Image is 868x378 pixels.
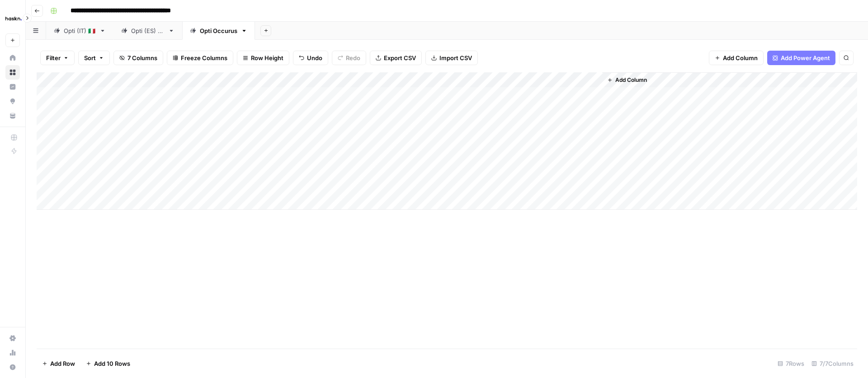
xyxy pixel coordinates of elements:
[113,22,182,40] a: Opti (ES) 🇪🇸
[604,74,651,86] button: Add Column
[5,360,20,374] button: Help + Support
[346,53,360,62] span: Redo
[237,51,289,65] button: Row Height
[181,53,227,62] span: Freeze Columns
[384,53,416,62] span: Export CSV
[767,51,835,65] button: Add Power Agent
[774,356,808,371] div: 7 Rows
[439,53,472,62] span: Import CSV
[46,22,113,40] a: Opti (IT) 🇮🇹
[84,53,96,62] span: Sort
[46,53,61,62] span: Filter
[40,51,75,65] button: Filter
[615,76,647,84] span: Add Column
[127,53,157,62] span: 7 Columns
[37,356,80,371] button: Add Row
[200,26,237,35] div: Opti Occurus
[5,7,20,30] button: Workspace: Haskn
[781,53,830,62] span: Add Power Agent
[251,53,283,62] span: Row Height
[78,51,110,65] button: Sort
[50,359,75,368] span: Add Row
[5,65,20,80] a: Browse
[370,51,422,65] button: Export CSV
[94,359,130,368] span: Add 10 Rows
[5,94,20,109] a: Opportunities
[131,26,165,35] div: Opti (ES) 🇪🇸
[5,51,20,65] a: Home
[332,51,366,65] button: Redo
[167,51,233,65] button: Freeze Columns
[307,53,322,62] span: Undo
[709,51,764,65] button: Add Column
[5,345,20,360] a: Usage
[5,331,20,345] a: Settings
[80,356,136,371] button: Add 10 Rows
[5,10,22,27] img: Haskn Logo
[808,356,857,371] div: 7/7 Columns
[293,51,328,65] button: Undo
[182,22,255,40] a: Opti Occurus
[64,26,96,35] div: Opti (IT) 🇮🇹
[425,51,478,65] button: Import CSV
[113,51,163,65] button: 7 Columns
[5,109,20,123] a: Your Data
[723,53,758,62] span: Add Column
[5,80,20,94] a: Insights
